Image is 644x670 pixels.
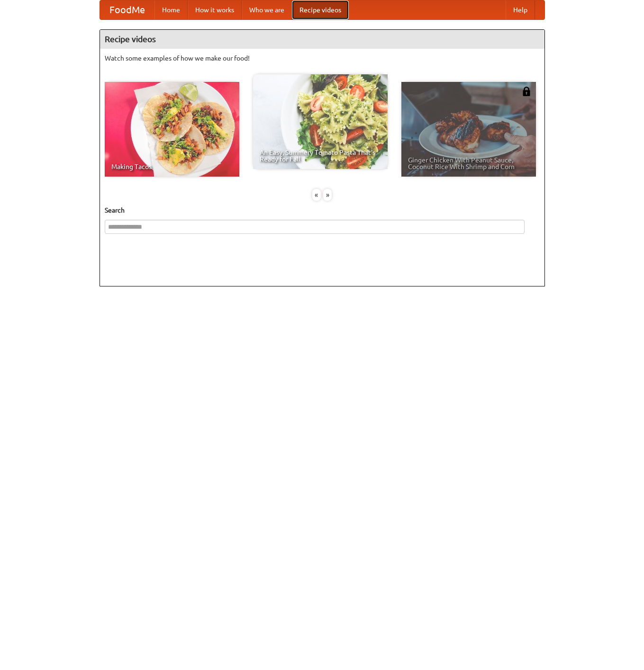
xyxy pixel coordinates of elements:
a: Recipe videos [292,0,349,19]
div: « [312,189,321,201]
img: 483408.png [522,87,531,96]
a: Who we are [242,0,292,19]
a: How it works [188,0,242,19]
a: An Easy, Summery Tomato Pasta That's Ready for Fall [253,74,388,169]
p: Watch some examples of how we make our food! [105,54,540,63]
a: Making Tacos [105,82,239,177]
h4: Recipe videos [100,30,544,49]
div: » [323,189,332,201]
span: Making Tacos [111,163,233,170]
h5: Search [105,205,540,215]
span: An Easy, Summery Tomato Pasta That's Ready for Fall [260,149,381,162]
a: FoodMe [100,0,154,19]
a: Home [154,0,188,19]
a: Help [506,0,535,19]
